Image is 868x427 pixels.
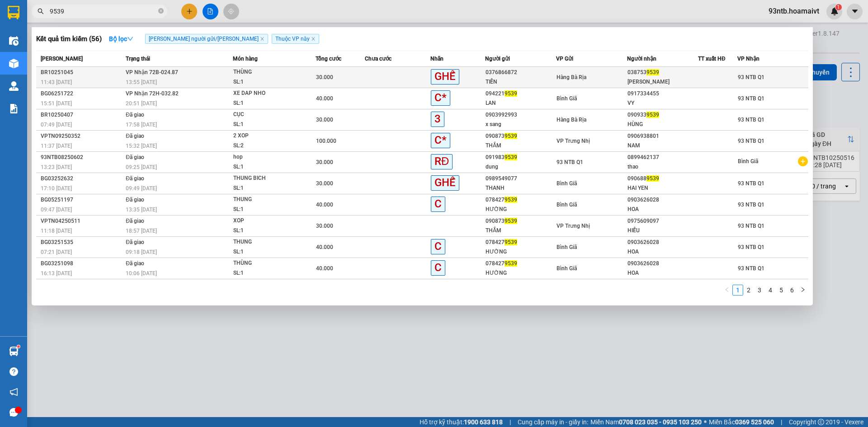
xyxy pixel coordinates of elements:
[798,156,808,166] span: plus-circle
[557,95,577,102] span: Bình Giã
[486,77,556,87] div: TIẾN
[431,112,444,127] span: 3
[316,117,333,123] span: 30.000
[485,56,510,62] span: Người gửi
[486,238,556,247] div: 078427
[9,367,18,376] span: question-circle
[126,239,144,245] span: Đã giao
[233,258,301,268] div: THÙNG
[486,195,556,205] div: 078427
[800,287,806,292] span: right
[505,218,517,224] span: 9539
[627,68,698,77] div: 038753
[738,265,764,272] span: 93 NTB Q1
[41,79,72,85] span: 11:43 [DATE]
[486,259,556,268] div: 078427
[316,223,333,229] span: 30.000
[41,228,72,234] span: 11:18 [DATE]
[126,133,144,139] span: Đã giao
[505,197,517,203] span: 9539
[744,285,754,295] a: 2
[627,153,698,162] div: 0899462137
[316,74,333,80] span: 30.000
[126,112,144,118] span: Đã giao
[486,120,556,129] div: x sang
[126,164,157,170] span: 09:25 [DATE]
[738,202,764,208] span: 93 NTB Q1
[233,174,301,183] div: THUNG BICH
[158,8,164,14] span: close-circle
[557,265,577,272] span: Bình Giã
[738,74,764,80] span: 93 NTB Q1
[102,32,141,46] button: Bộ lọcdown
[126,154,144,160] span: Đã giao
[233,77,301,87] div: SL: 1
[486,162,556,172] div: dung
[316,202,333,208] span: 40.000
[732,285,743,296] li: 1
[486,174,556,183] div: 0989549077
[431,197,445,211] span: C
[9,408,18,417] span: message
[126,175,144,182] span: Đã giao
[722,285,732,296] button: left
[738,117,764,123] span: 93 NTB Q1
[627,268,698,278] div: HOA
[698,56,726,62] span: TT xuất HĐ
[431,239,445,254] span: C
[738,138,764,144] span: 93 NTB Q1
[627,110,698,120] div: 090933
[724,287,730,292] span: left
[41,143,72,149] span: 11:37 [DATE]
[627,99,698,108] div: VY
[738,158,758,164] span: Bình Giã
[126,90,179,97] span: VP Nhận 72H-032.82
[41,206,72,213] span: 09:47 [DATE]
[233,99,301,108] div: SL: 1
[722,285,732,296] li: Previous Page
[797,285,808,296] li: Next Page
[17,345,20,348] sup: 1
[486,153,556,162] div: 091983
[737,56,759,62] span: VP Nhận
[233,141,301,151] div: SL: 2
[738,244,764,250] span: 93 NTB Q1
[627,195,698,205] div: 0903626028
[316,95,333,102] span: 40.000
[505,154,517,160] span: 9539
[126,228,157,234] span: 18:57 [DATE]
[126,206,157,213] span: 13:35 [DATE]
[9,388,18,396] span: notification
[126,260,144,267] span: Đã giao
[486,110,556,120] div: 0903992993
[776,285,786,295] a: 5
[233,226,301,236] div: SL: 1
[41,89,123,99] div: BG06251722
[127,36,133,42] span: down
[486,183,556,193] div: THANH
[765,285,775,295] a: 4
[787,285,797,295] a: 6
[41,56,83,62] span: [PERSON_NAME]
[557,223,590,229] span: VP Trưng Nhị
[38,8,44,14] span: search
[260,37,264,41] span: close
[557,74,586,80] span: Hàng Bà Rịa
[486,226,556,235] div: THẮM
[36,34,102,44] h3: Kết quả tìm kiếm ( 56 )
[233,56,258,62] span: Món hàng
[50,6,156,16] input: Tìm tên, số ĐT hoặc mã đơn
[126,185,157,192] span: 09:49 [DATE]
[627,77,698,87] div: [PERSON_NAME]
[627,238,698,247] div: 0903626028
[41,216,123,226] div: VPTN04250511
[9,81,19,91] img: warehouse-icon
[41,131,123,141] div: VPTN09250352
[627,259,698,268] div: 0903626028
[126,122,157,128] span: 17:58 [DATE]
[316,180,333,187] span: 30.000
[233,195,301,205] div: THUNG
[233,89,301,99] div: XE DAP NHO
[233,120,301,130] div: SL: 1
[126,100,157,107] span: 20:51 [DATE]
